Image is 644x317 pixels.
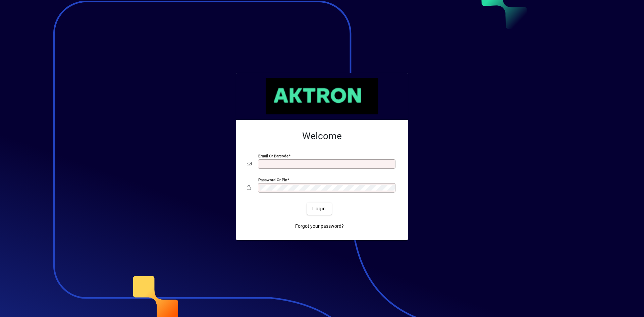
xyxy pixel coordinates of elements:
span: Login [312,205,326,212]
span: Forgot your password? [295,223,344,230]
mat-label: Password or Pin [258,177,287,182]
a: Forgot your password? [292,220,346,232]
h2: Welcome [247,130,397,142]
button: Login [307,203,331,215]
mat-label: Email or Barcode [258,154,288,158]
